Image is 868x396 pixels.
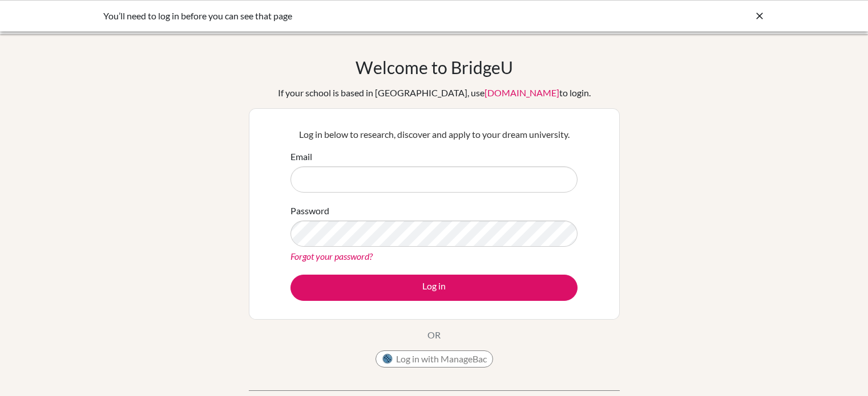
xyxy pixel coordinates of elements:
button: Log in with ManageBac [376,350,493,368]
p: OR [427,328,441,342]
div: If your school is based in [GEOGRAPHIC_DATA], use to login. [278,86,591,100]
label: Password [290,204,329,218]
h1: Welcome to BridgeU [356,57,513,77]
p: Log in below to research, discover and apply to your dream university. [290,128,578,141]
a: Forgot your password? [290,251,373,262]
button: Log in [290,275,578,301]
a: [DOMAIN_NAME] [485,87,559,98]
label: Email [290,150,312,164]
div: You’ll need to log in before you can see that page [103,9,594,23]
